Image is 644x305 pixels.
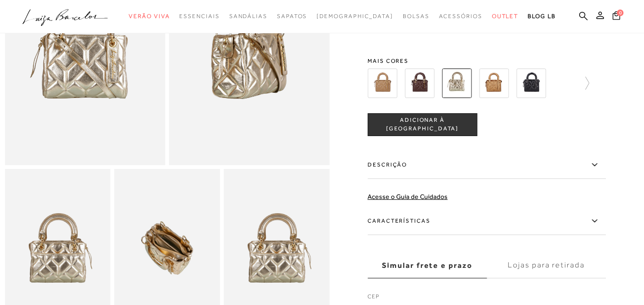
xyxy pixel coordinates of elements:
span: BLOG LB [528,13,555,20]
span: Essenciais [179,13,219,20]
label: Descrição [368,151,606,179]
img: BOLSA DE MÃO CLÁSSICA EM COURO CAFÉ E ALÇA CROSSBODY PEQUENA [405,69,434,98]
a: categoryNavScreenReaderText [229,8,267,25]
a: categoryNavScreenReaderText [277,8,307,25]
button: 0 [610,10,623,23]
label: Simular frete e prazo [368,253,487,278]
a: categoryNavScreenReaderText [439,8,482,25]
a: categoryNavScreenReaderText [492,8,519,25]
span: Acessórios [439,13,482,20]
span: Mais cores [368,58,606,64]
a: Acesse o Guia de Cuidados [368,193,448,200]
label: Lojas para retirada [487,253,606,278]
a: categoryNavScreenReaderText [179,8,219,25]
span: Bolsas [403,13,429,20]
img: BOLSA DE MÃO CLÁSSICA EM COURO METALIZADO OURO VELHO E ALÇA CROSSBODY PEQUENA [479,69,509,98]
span: Verão Viva [129,13,170,20]
span: 0 [617,10,624,16]
img: BOLSA DE MÃO CLÁSSICA EM COURO BEGE ARGILA E ALÇA CROSSBODY PEQUENA [368,69,397,98]
img: BOLSA DE MÃO CLÁSSICA EM COURO DOURADO E ALÇA CROSSBODY PEQUENA [442,69,471,98]
span: Sapatos [277,13,307,20]
span: Outlet [492,13,519,20]
a: categoryNavScreenReaderText [129,8,170,25]
a: noSubCategoriesText [317,8,393,25]
label: Características [368,207,606,235]
a: categoryNavScreenReaderText [403,8,429,25]
span: ADICIONAR À [GEOGRAPHIC_DATA] [368,117,477,133]
img: BOLSA DE MÃO CLÁSSICA EM COURO PRETO E ALÇA CROSSBODY PEQUENA [516,69,546,98]
a: BLOG LB [528,8,555,25]
span: Sandálias [229,13,267,20]
span: [DEMOGRAPHIC_DATA] [317,13,393,20]
button: ADICIONAR À [GEOGRAPHIC_DATA] [368,113,477,136]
